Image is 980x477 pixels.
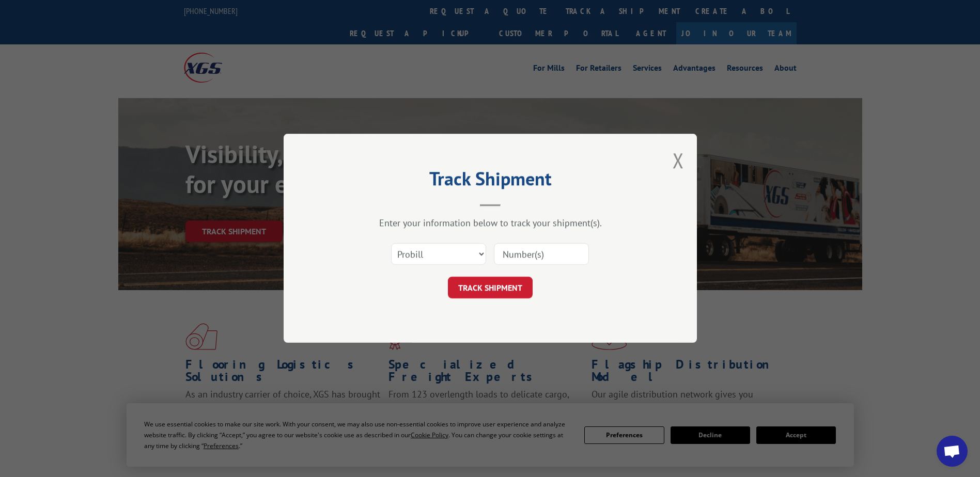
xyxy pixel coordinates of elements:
input: Number(s) [494,244,589,265]
div: Enter your information below to track your shipment(s). [335,217,645,229]
h2: Track Shipment [335,171,645,191]
button: TRACK SHIPMENT [448,277,533,299]
button: Close modal [673,147,684,174]
div: Open chat [937,436,968,467]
